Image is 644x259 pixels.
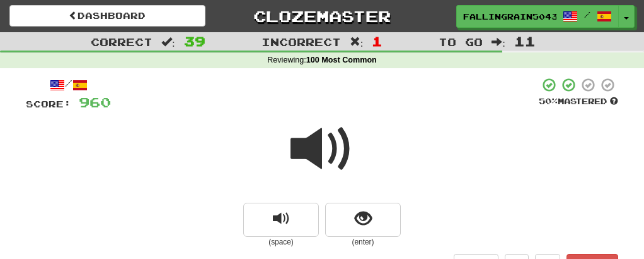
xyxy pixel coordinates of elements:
a: Clozemaster [224,5,420,27]
span: 960 [79,94,111,110]
span: 11 [514,33,536,49]
span: To go [439,35,483,48]
button: show sentence [325,203,401,237]
span: : [350,37,364,47]
span: : [492,37,505,47]
div: / [26,77,111,93]
small: (enter) [325,237,401,248]
span: Correct [91,35,152,48]
small: (space) [243,237,319,248]
span: FallingRain5043 [463,11,556,22]
a: Dashboard [9,5,205,27]
font: Dashboard [78,10,146,21]
span: 1 [372,33,382,49]
span: / [584,10,590,19]
div: Mastered [539,96,618,107]
span: 39 [184,33,205,49]
strong: 100 Most Common [306,56,377,64]
button: replay audio [243,203,319,237]
a: FallingRain5043 / [456,5,619,28]
span: Score: [26,99,71,109]
span: : [161,37,175,47]
span: 50 % [539,96,558,106]
span: Incorrect [262,35,341,48]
